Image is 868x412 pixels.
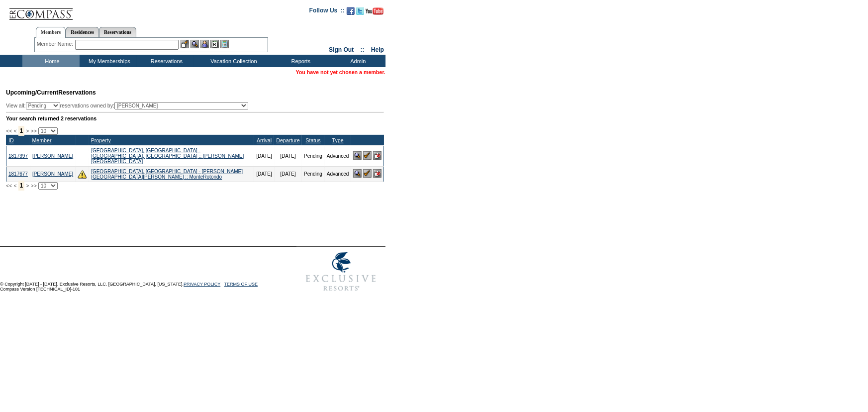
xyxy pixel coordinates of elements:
span: Upcoming/Current [6,89,58,96]
a: Subscribe to our YouTube Channel [366,10,384,16]
img: Confirm Reservation [363,169,372,178]
td: Pending [302,166,325,182]
span: > [26,128,29,134]
a: PRIVACY POLICY [184,282,220,287]
a: [PERSON_NAME] [32,153,73,159]
a: Departure [276,137,299,143]
span: < [13,128,16,134]
td: Reservations [137,55,194,67]
a: Status [305,137,320,143]
span: > [26,183,29,189]
a: Sign Out [329,46,354,53]
a: TERMS OF USE [224,282,258,287]
img: View Reservation [353,151,362,160]
a: Reservations [99,27,136,37]
a: [GEOGRAPHIC_DATA], [GEOGRAPHIC_DATA] - [PERSON_NAME][GEOGRAPHIC_DATA][PERSON_NAME] :: MonteRotondo [91,169,243,180]
img: Exclusive Resorts [296,247,386,297]
a: Help [371,46,384,53]
td: [DATE] [254,145,274,166]
span: Reservations [6,89,96,96]
span: 1 [18,126,25,136]
img: b_calculator.gif [220,40,229,48]
td: Pending [302,145,325,166]
img: View [191,40,199,48]
a: Arrival [257,137,272,143]
div: View all: reservations owned by: [6,102,253,109]
span: << [6,128,12,134]
img: Subscribe to our YouTube Channel [366,7,384,15]
img: Reservations [210,40,219,48]
img: Cancel Reservation [373,151,382,160]
td: Follow Us :: [309,6,345,18]
img: There are insufficient days and/or tokens to cover this reservation [78,170,87,179]
span: < [13,183,16,189]
a: ID [8,137,14,143]
td: [DATE] [254,166,274,182]
span: << [6,183,12,189]
span: >> [30,183,36,189]
img: Confirm Reservation [363,151,372,160]
td: [DATE] [274,145,301,166]
img: Impersonate [200,40,209,48]
a: 1817677 [8,171,28,177]
td: Admin [328,55,386,67]
a: 1817397 [8,153,28,159]
a: Type [332,137,344,143]
img: Cancel Reservation [373,169,382,178]
a: Residences [66,27,99,37]
a: Members [36,27,66,38]
td: Advanced [324,166,351,182]
td: Reports [271,55,328,67]
td: Home [22,55,80,67]
span: You have not yet chosen a member. [296,69,386,75]
a: Follow us on Twitter [356,10,364,16]
td: My Memberships [80,55,137,67]
a: [PERSON_NAME] [32,171,73,177]
a: [GEOGRAPHIC_DATA], [GEOGRAPHIC_DATA] - [GEOGRAPHIC_DATA], [GEOGRAPHIC_DATA] :: [PERSON_NAME][GEOG... [91,148,244,164]
span: 1 [18,181,25,191]
td: Vacation Collection [194,55,271,67]
td: [DATE] [274,166,301,182]
img: Follow us on Twitter [356,7,364,15]
img: Become our fan on Facebook [347,7,355,15]
div: Your search returned 2 reservations [6,115,384,121]
div: Member Name: [37,40,75,48]
td: Advanced [324,145,351,166]
img: View Reservation [353,169,362,178]
a: Property [91,137,111,143]
span: :: [361,46,365,53]
a: Member [32,137,51,143]
a: Become our fan on Facebook [347,10,355,16]
img: b_edit.gif [181,40,189,48]
span: >> [30,128,36,134]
